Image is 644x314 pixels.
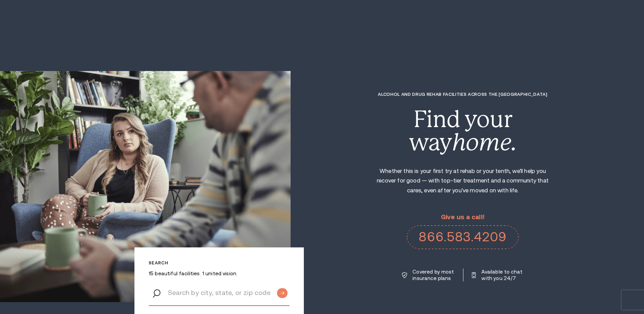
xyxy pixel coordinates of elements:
[149,280,290,306] input: Search by city, state, or zip code
[472,268,523,281] a: Available to chat with you 24/7
[412,268,455,281] p: Covered by most insurance plans
[370,92,555,97] h1: Alcohol and Drug Rehab Facilities across the [GEOGRAPHIC_DATA]
[277,288,288,298] input: Submit
[370,108,555,154] div: Find your way
[149,260,290,265] p: Search
[481,268,523,281] p: Available to chat with you 24/7
[402,268,455,281] a: Covered by most insurance plans
[149,270,290,277] p: 15 beautiful facilities. 1 united vision.
[370,167,555,196] p: Whether this is your first try at rehab or your tenth, we'll help you recover for good — with top...
[407,225,519,249] a: 866.583.4209
[407,214,519,221] p: Give us a call!
[452,129,517,156] i: home.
